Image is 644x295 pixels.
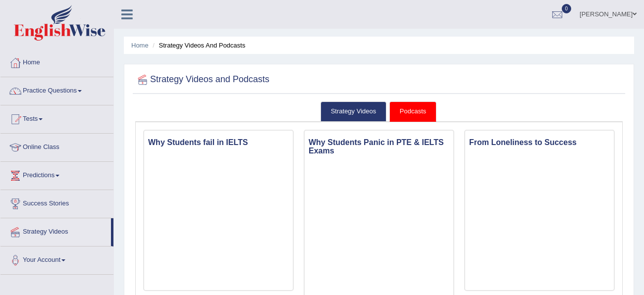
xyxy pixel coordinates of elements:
[0,77,113,102] a: Practice Questions
[0,246,113,271] a: Your Account
[0,134,113,158] a: Online Class
[321,101,387,122] a: Strategy Videos
[0,105,113,130] a: Tests
[144,136,293,149] h3: Why Students fail in IELTS
[0,190,113,215] a: Success Stories
[135,72,269,87] h2: Strategy Videos and Podcasts
[562,4,572,13] span: 0
[465,136,614,149] h3: From Loneliness to Success
[389,101,436,122] a: Podcasts
[305,136,453,158] h3: Why Students Panic in PTE & IELTS Exams
[0,49,113,74] a: Home
[150,41,245,50] li: Strategy Videos and Podcasts
[0,162,113,187] a: Predictions
[0,218,111,243] a: Strategy Videos
[131,42,149,49] a: Home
